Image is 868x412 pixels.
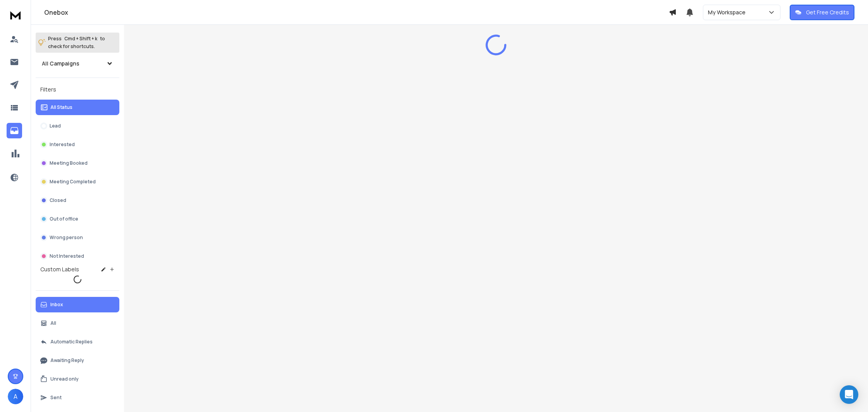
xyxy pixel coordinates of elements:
p: All [50,320,56,326]
p: Interested [50,141,75,148]
p: Get Free Credits [806,9,849,16]
p: Awaiting Reply [50,357,84,364]
h1: All Campaigns [42,60,79,67]
button: Automatic Replies [36,334,119,350]
button: Awaiting Reply [36,353,119,368]
p: My Workspace [708,9,749,16]
button: A [8,389,23,404]
button: Wrong person [36,230,119,245]
button: Meeting Booked [36,155,119,171]
p: Closed [50,197,66,203]
p: Not Interested [50,253,84,259]
p: Out of office [50,216,78,222]
button: All Status [36,100,119,115]
p: Inbox [50,302,63,308]
p: Unread only [50,376,79,382]
p: Meeting Booked [50,160,88,166]
button: Out of office [36,211,119,227]
button: Unread only [36,371,119,387]
button: Lead [36,118,119,134]
button: Interested [36,137,119,152]
p: Lead [50,123,61,129]
p: Press to check for shortcuts. [48,35,105,50]
span: Cmd + Shift + k [63,34,98,43]
button: All Campaigns [36,56,119,71]
button: Sent [36,390,119,405]
p: All Status [50,104,72,110]
h3: Custom Labels [40,265,79,273]
div: Open Intercom Messenger [840,385,858,404]
button: Not Interested [36,248,119,264]
button: All [36,315,119,331]
button: Meeting Completed [36,174,119,190]
h1: Onebox [44,8,669,17]
p: Meeting Completed [50,179,96,185]
p: Automatic Replies [50,339,93,345]
img: logo [8,8,23,22]
button: Get Free Credits [790,5,854,20]
h3: Filters [36,84,119,95]
button: Inbox [36,297,119,312]
p: Wrong person [50,234,83,241]
p: Sent [50,395,62,401]
button: Closed [36,193,119,208]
